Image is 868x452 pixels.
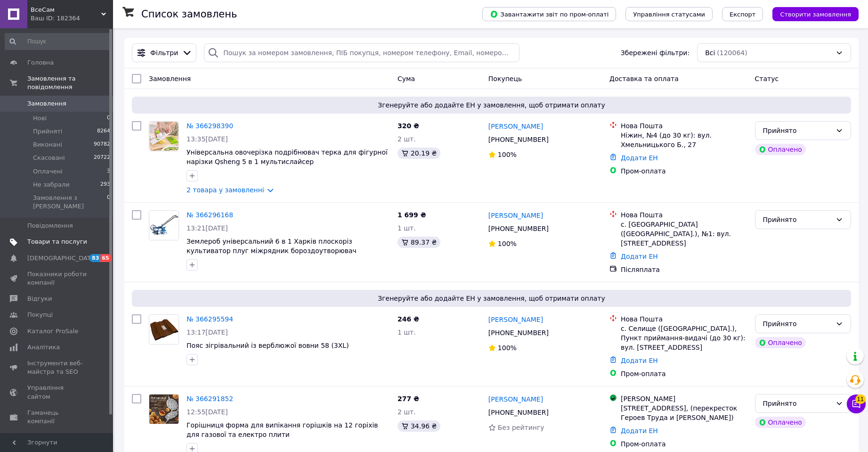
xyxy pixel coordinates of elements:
[150,48,178,58] span: Фільтри
[755,417,806,428] div: Оплачено
[621,394,747,403] div: [PERSON_NAME]
[763,125,832,136] div: Прийнято
[498,240,517,247] span: 100%
[397,237,440,248] div: 89.37 ₴
[27,99,66,108] span: Замовлення
[763,398,832,409] div: Прийнято
[187,211,233,219] a: № 366296168
[27,295,52,303] span: Відгуки
[498,151,517,158] span: 100%
[621,166,747,176] div: Пром-оплата
[621,314,747,324] div: Нова Пошта
[705,48,715,58] span: Всі
[149,314,179,345] a: Фото товару
[397,122,419,130] span: 320 ₴
[33,114,47,123] span: Нові
[27,343,60,352] span: Аналітика
[722,7,763,21] button: Експорт
[780,11,851,18] span: Створити замовлення
[27,270,87,287] span: Показники роботи компанії
[397,224,416,232] span: 1 шт.
[487,133,551,146] div: [PHONE_NUMBER]
[755,144,806,155] div: Оплачено
[717,49,747,57] span: (120064)
[27,409,87,426] span: Гаманець компанії
[100,254,111,262] span: 65
[187,148,388,165] a: Універсальна овочерізка подрібнювач терка для фігурної нарізки Qsheng 5 в 1 мультислайсер
[187,395,233,403] a: № 366291852
[100,181,110,189] span: 293
[633,11,705,18] span: Управління статусами
[621,427,658,435] a: Додати ЕН
[397,148,440,159] div: 20.19 ₴
[89,254,100,262] span: 83
[149,75,191,82] span: Замовлення
[27,327,78,336] span: Каталог ProSale
[27,238,87,246] span: Товари та послуги
[27,384,87,401] span: Управління сайтом
[490,10,608,18] span: Завантажити звіт по пром-оплаті
[397,395,419,403] span: 277 ₴
[755,337,806,348] div: Оплачено
[487,406,551,419] div: [PHONE_NUMBER]
[755,75,779,82] span: Статус
[27,74,113,91] span: Замовлення та повідомлення
[187,315,233,323] a: № 366295594
[149,211,178,240] img: Фото товару
[397,329,416,336] span: 1 шт.
[149,122,178,151] img: Фото товару
[772,7,859,21] button: Створити замовлення
[187,224,228,232] span: 13:21[DATE]
[187,329,228,336] span: 13:17[DATE]
[498,424,544,431] span: Без рейтингу
[621,253,658,260] a: Додати ЕН
[149,394,178,424] img: Фото товару
[621,357,658,364] a: Додати ЕН
[397,135,416,143] span: 2 шт.
[397,408,416,416] span: 2 шт.
[397,420,440,432] div: 34.96 ₴
[482,7,616,21] button: Завантажити звіт по пром-оплаті
[97,127,110,136] span: 8264
[730,11,756,18] span: Експорт
[488,211,543,220] a: [PERSON_NAME]
[27,359,87,376] span: Інструменти веб-майстра та SEO
[33,167,63,176] span: Оплачені
[27,311,53,319] span: Покупці
[498,344,517,352] span: 100%
[149,210,179,240] a: Фото товару
[621,210,747,220] div: Нова Пошта
[621,265,747,274] div: Післяплата
[27,254,97,263] span: [DEMOGRAPHIC_DATA]
[94,140,110,149] span: 90782
[488,122,543,131] a: [PERSON_NAME]
[855,394,866,404] span: 11
[397,75,415,82] span: Cума
[187,238,357,264] a: Землероб універсальний 6 в 1 Харків плоскоріз культиватор плуг міжрядник бороздоутворювач розпушувач
[847,394,866,413] button: Чат з покупцем11
[31,6,101,14] span: ВсеСам
[763,214,832,225] div: Прийнято
[33,181,70,189] span: Не забрали
[621,369,747,378] div: Пром-оплата
[621,220,747,248] div: с. [GEOGRAPHIC_DATA] ([GEOGRAPHIC_DATA].), №1: вул. [STREET_ADDRESS]
[187,135,228,143] span: 13:35[DATE]
[187,421,378,438] a: Горішниця форма для випікання горішків на 12 горіхів для газової та електро плити
[33,154,65,162] span: Скасовані
[487,326,551,339] div: [PHONE_NUMBER]
[31,14,113,23] div: Ваш ID: 182364
[149,394,179,424] a: Фото товару
[187,186,264,194] a: 2 товара у замовленні
[27,58,54,67] span: Головна
[33,140,62,149] span: Виконані
[187,342,349,349] a: Пояс зігрівальний із верблюжої вовни 58 (3XL)
[107,194,110,211] span: 0
[621,121,747,131] div: Нова Пошта
[27,222,73,230] span: Повідомлення
[488,75,522,82] span: Покупець
[107,167,110,176] span: 3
